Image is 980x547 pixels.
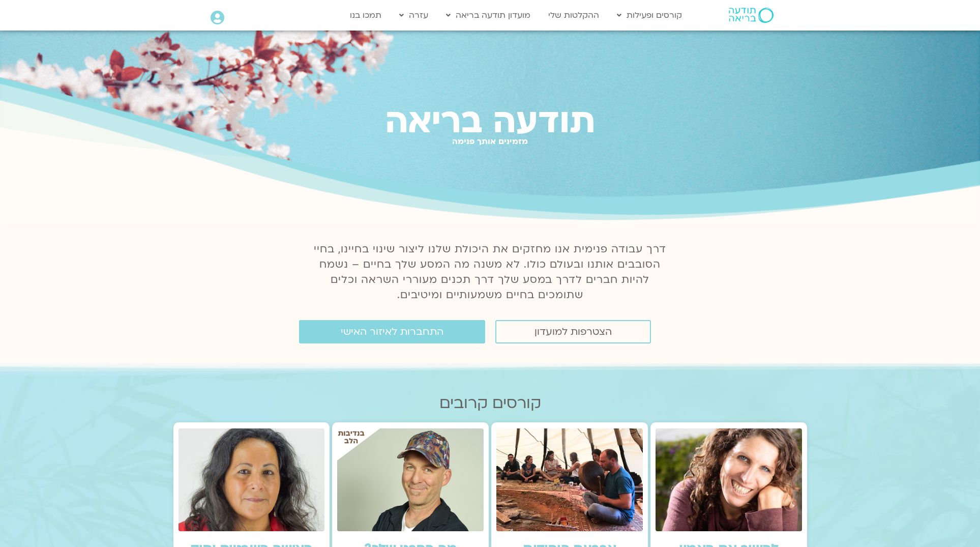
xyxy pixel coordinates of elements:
[534,326,612,337] span: הצטרפות למועדון
[308,242,672,303] p: דרך עבודה פנימית אנו מחזקים את היכולת שלנו ליצור שינוי בחיינו, בחיי הסובבים אותנו ובעולם כולו. לא...
[543,6,604,25] a: ההקלטות שלי
[394,6,433,25] a: עזרה
[729,8,774,23] img: תודעה בריאה
[441,6,536,25] a: מועדון תודעה בריאה
[612,6,687,25] a: קורסים ופעילות
[341,326,443,337] span: התחברות לאיזור האישי
[495,320,651,343] a: הצטרפות למועדון
[173,394,807,412] h2: קורסים קרובים
[299,320,485,343] a: התחברות לאיזור האישי
[345,6,387,25] a: תמכו בנו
